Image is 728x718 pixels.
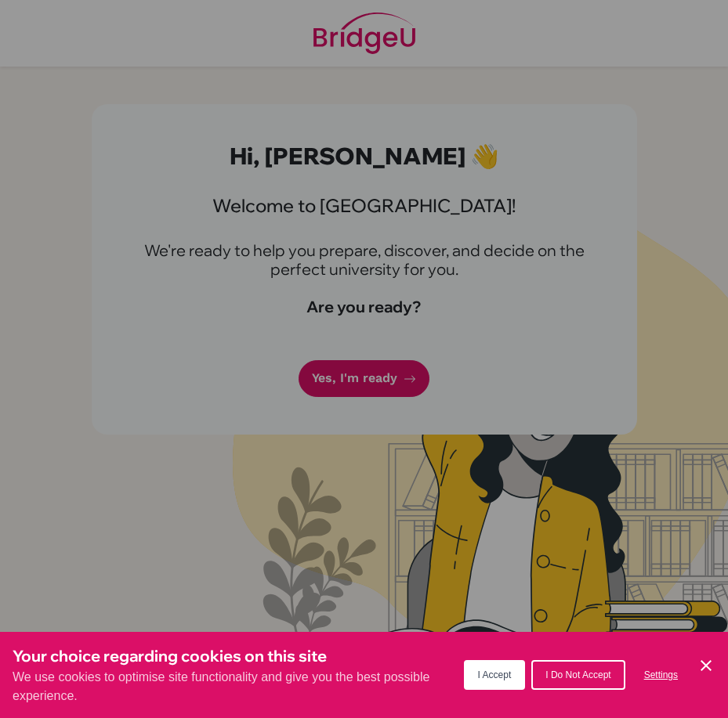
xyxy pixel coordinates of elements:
[13,668,464,705] p: We use cookies to optimise site functionality and give you the best possible experience.
[13,644,464,668] h3: Your choice regarding cookies on this site
[697,656,715,675] button: Save and close
[632,662,690,688] button: Settings
[531,660,625,690] button: I Do Not Accept
[478,669,512,680] span: I Accept
[545,669,610,680] span: I Do Not Accept
[464,660,526,690] button: I Accept
[644,669,678,680] span: Settings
